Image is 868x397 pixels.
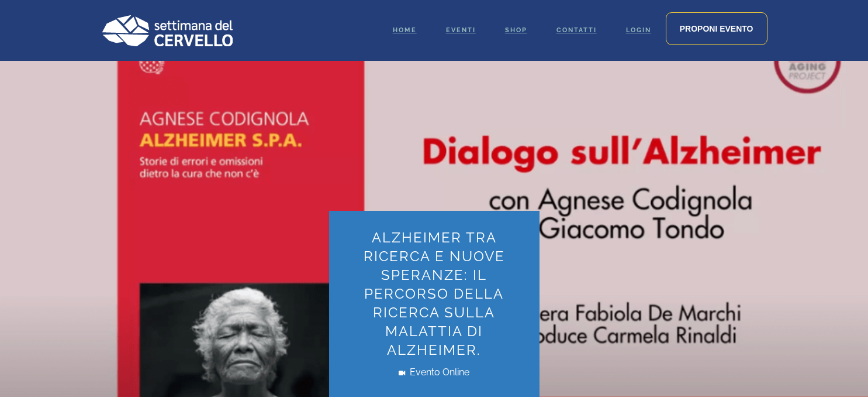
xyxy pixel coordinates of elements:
[347,365,522,379] span: Evento Online
[680,24,753,33] span: Proponi evento
[626,26,651,34] span: Login
[393,26,417,34] span: Home
[101,15,233,46] img: Logo
[556,26,597,34] span: Contatti
[505,26,527,34] span: Shop
[446,26,476,34] span: Eventi
[347,228,522,360] h1: Alzheimer tra ricerca e nuove speranze: Il percorso della ricerca sulla malattia di Alzheimer.
[666,12,767,45] a: Proponi evento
